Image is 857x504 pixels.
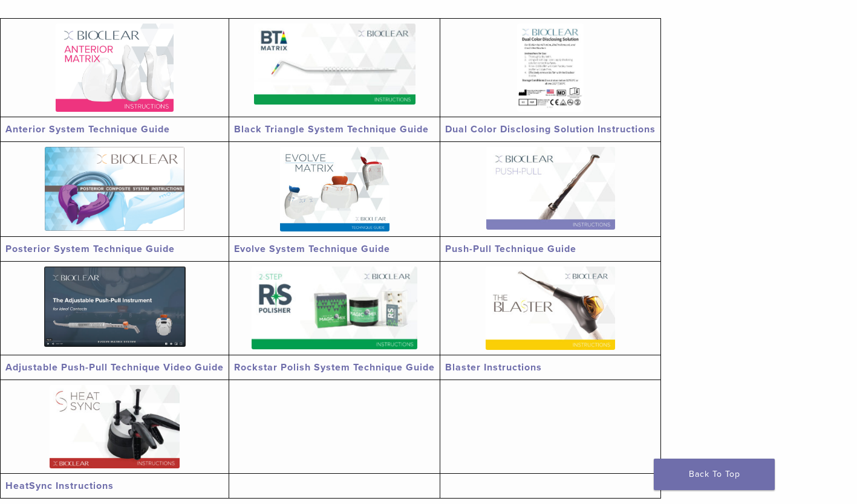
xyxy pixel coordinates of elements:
[234,123,429,135] a: Black Triangle System Technique Guide
[234,361,435,373] a: Rockstar Polish System Technique Guide
[5,361,224,373] a: Adjustable Push-Pull Technique Video Guide
[234,243,390,255] a: Evolve System Technique Guide
[445,361,542,373] a: Blaster Instructions
[445,243,576,255] a: Push-Pull Technique Guide
[5,243,175,255] a: Posterior System Technique Guide
[654,459,775,490] a: Back To Top
[5,123,170,135] a: Anterior System Technique Guide
[5,480,114,492] a: HeatSync Instructions
[445,123,656,135] a: Dual Color Disclosing Solution Instructions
